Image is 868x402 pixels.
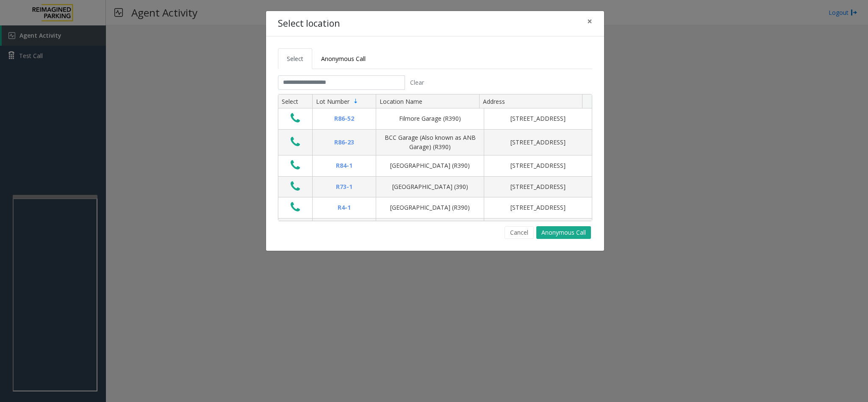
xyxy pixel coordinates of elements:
[489,182,587,191] div: [STREET_ADDRESS]
[278,94,312,109] th: Select
[381,114,479,123] div: Filmore Garage (R390)
[318,161,371,170] div: R84-1
[505,226,534,239] button: Cancel
[489,161,587,170] div: [STREET_ADDRESS]
[381,161,479,170] div: [GEOGRAPHIC_DATA] (R390)
[278,48,592,69] ul: Tabs
[381,203,479,212] div: [GEOGRAPHIC_DATA] (R390)
[278,94,592,221] div: Data table
[405,75,429,90] button: Clear
[287,55,303,63] span: Select
[381,182,479,191] div: [GEOGRAPHIC_DATA] (390)
[489,138,587,147] div: [STREET_ADDRESS]
[587,15,592,27] span: ×
[536,226,591,239] button: Anonymous Call
[581,11,598,32] button: Close
[489,203,587,212] div: [STREET_ADDRESS]
[318,203,371,212] div: R4-1
[278,17,340,30] h4: Select location
[381,133,479,152] div: BCC Garage (Also known as ANB Garage) (R390)
[380,97,422,105] span: Location Name
[316,97,349,105] span: Lot Number
[483,97,505,105] span: Address
[321,55,366,63] span: Anonymous Call
[318,182,371,191] div: R73-1
[318,114,371,123] div: R86-52
[352,98,359,105] span: Sortable
[318,138,371,147] div: R86-23
[489,114,587,123] div: [STREET_ADDRESS]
